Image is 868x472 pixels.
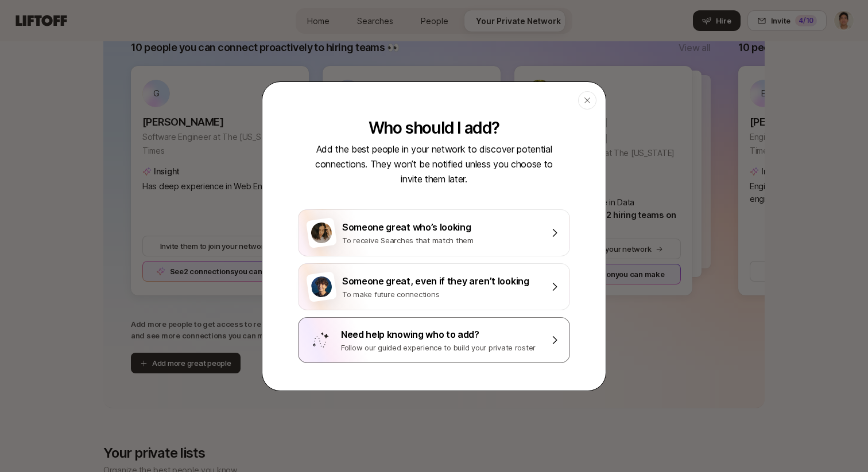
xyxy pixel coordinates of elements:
p: Need help knowing who to add? [341,327,542,342]
p: Someone great, even if they aren’t looking [342,274,542,288]
p: Who should I add? [369,119,499,137]
p: Add the best people in your network to discover potential connections. They won’t be notified unl... [308,142,560,186]
p: Someone great who’s looking [342,220,542,235]
img: woman-with-black-hair.jpg [310,221,334,244]
img: man-with-curly-hair.png [310,275,334,298]
p: To receive Searches that match them [342,235,542,246]
p: To make future connections [342,288,542,300]
p: Follow our guided experience to build your private roster [341,342,542,353]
